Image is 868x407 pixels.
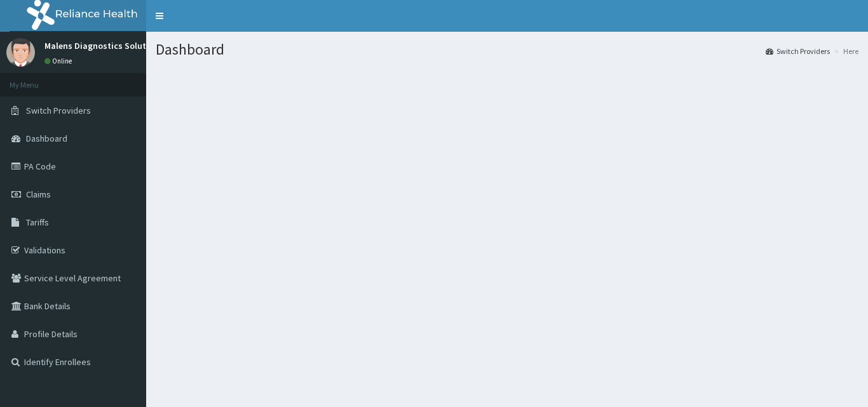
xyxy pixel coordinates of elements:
[26,189,51,200] span: Claims
[156,41,858,58] h1: Dashboard
[26,217,49,228] span: Tariffs
[44,41,163,50] p: Malens Diagnostics Solutions
[831,46,858,57] li: Here
[26,105,91,116] span: Switch Providers
[26,133,67,144] span: Dashboard
[44,57,75,65] a: Online
[766,46,830,57] a: Switch Providers
[6,38,35,67] img: User Image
